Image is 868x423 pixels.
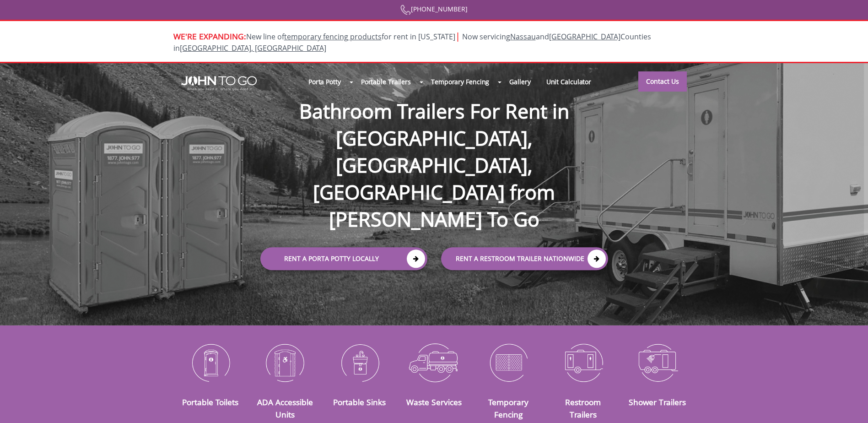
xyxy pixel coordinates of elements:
a: Rent a Porta Potty Locally [260,247,427,270]
a: Temporary Fencing [423,72,497,92]
img: ADA-Accessible-Units-icon_N.png [254,339,315,386]
img: Temporary-Fencing-cion_N.png [478,339,539,386]
a: ADA Accessible Units [257,396,313,419]
img: Shower-Trailers-icon_N.png [627,339,688,386]
a: temporary fencing products [284,32,382,42]
a: [PHONE_NUMBER] [400,5,468,13]
a: Unit Calculator [539,72,599,92]
a: [GEOGRAPHIC_DATA] [549,32,620,42]
h1: Bathroom Trailers For Rent in [GEOGRAPHIC_DATA], [GEOGRAPHIC_DATA], [GEOGRAPHIC_DATA] from [PERSO... [251,68,617,233]
a: Restroom Trailers [565,396,601,419]
span: | [455,30,460,42]
a: Portable Trailers [353,72,419,92]
a: Waste Services [406,396,462,407]
a: Nassau [510,32,536,42]
img: Portable-Sinks-icon_N.png [329,339,390,386]
a: [GEOGRAPHIC_DATA], [GEOGRAPHIC_DATA] [180,43,326,53]
a: Shower Trailers [629,396,686,407]
a: Portable Sinks [333,396,386,407]
img: JOHN to go [181,76,257,91]
a: rent a RESTROOM TRAILER Nationwide [441,247,608,270]
a: Temporary Fencing [488,396,528,419]
img: Waste-Services-icon_N.png [404,339,464,386]
span: WE'RE EXPANDING: [173,31,246,42]
span: New line of for rent in [US_STATE] [173,32,651,53]
img: Portable-Toilets-icon_N.png [180,339,241,386]
img: Restroom-Trailers-icon_N.png [553,339,614,386]
a: Portable Toilets [182,396,238,407]
a: Porta Potty [301,72,349,92]
a: Gallery [501,72,538,92]
a: Contact Us [638,71,687,92]
span: Now servicing and Counties in [173,32,651,53]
